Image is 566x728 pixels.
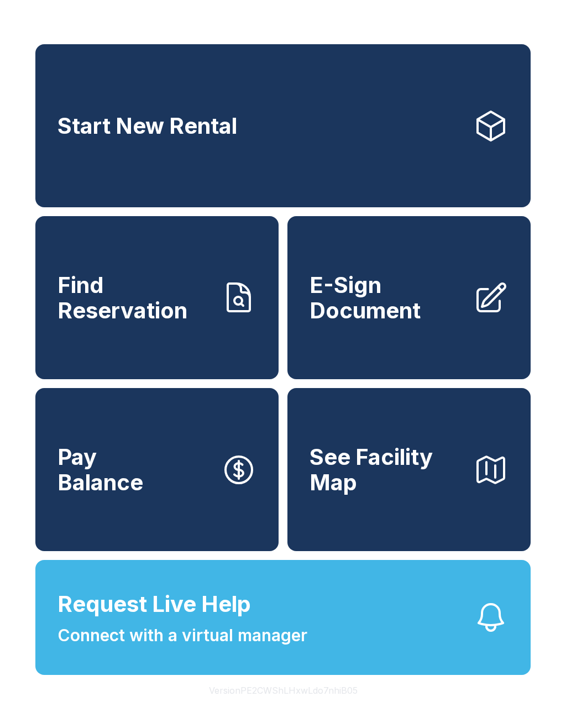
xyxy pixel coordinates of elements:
[287,216,531,379] a: E-Sign Document
[310,444,464,495] span: See Facility Map
[57,444,143,495] span: Pay Balance
[310,273,464,323] span: E-Sign Document
[35,44,531,207] a: Start New Rental
[287,388,531,551] button: See Facility Map
[57,623,307,648] span: Connect with a virtual manager
[57,273,212,323] span: Find Reservation
[57,588,251,621] span: Request Live Help
[200,675,366,706] button: VersionPE2CWShLHxwLdo7nhiB05
[35,388,279,551] a: PayBalance
[35,216,279,379] a: Find Reservation
[57,113,237,139] span: Start New Rental
[35,560,531,675] button: Request Live HelpConnect with a virtual manager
